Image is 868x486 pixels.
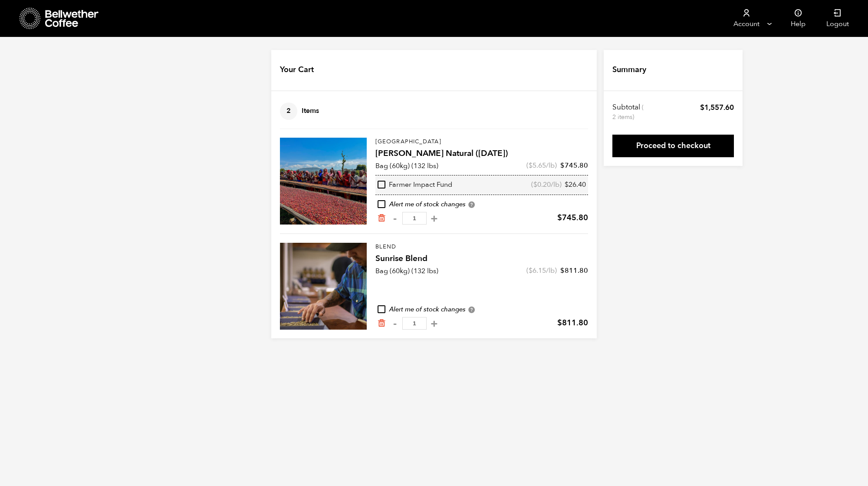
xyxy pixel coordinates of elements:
[560,266,588,275] bdi: 811.80
[280,102,319,120] h4: Items
[526,161,557,170] span: ( /lb)
[377,319,386,328] a: Remove from cart
[529,161,533,170] span: $
[429,214,440,223] button: +
[377,214,386,223] a: Remove from cart
[375,253,588,265] h4: Sunrise Blend
[565,180,569,189] span: $
[402,317,427,330] input: Qty
[529,266,533,275] span: $
[557,317,588,328] bdi: 811.80
[560,161,588,170] bdi: 745.80
[280,64,314,76] h4: Your Cart
[375,138,588,146] p: [GEOGRAPHIC_DATA]
[389,319,400,328] button: -
[557,212,562,223] span: $
[375,161,438,171] p: Bag (60kg) (132 lbs)
[402,212,427,225] input: Qty
[389,214,400,223] button: -
[375,266,438,276] p: Bag (60kg) (132 lbs)
[700,102,734,112] bdi: 1,557.60
[557,317,562,328] span: $
[529,266,546,275] bdi: 6.15
[526,266,557,275] span: ( /lb)
[375,148,588,160] h4: [PERSON_NAME] Natural ([DATE])
[533,180,537,189] span: $
[560,161,565,170] span: $
[612,102,645,122] th: Subtotal
[375,243,588,251] p: Blend
[375,305,588,314] div: Alert me of stock changes
[378,180,452,190] div: Farmer Impact Fund
[612,64,646,76] h4: Summary
[700,102,704,112] span: $
[560,266,565,275] span: $
[531,180,562,190] span: ( /lb)
[529,161,546,170] bdi: 5.65
[280,102,297,120] span: 2
[429,319,440,328] button: +
[565,180,586,189] bdi: 26.40
[375,200,588,209] div: Alert me of stock changes
[533,180,551,189] bdi: 0.20
[557,212,588,223] bdi: 745.80
[612,135,734,157] a: Proceed to checkout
